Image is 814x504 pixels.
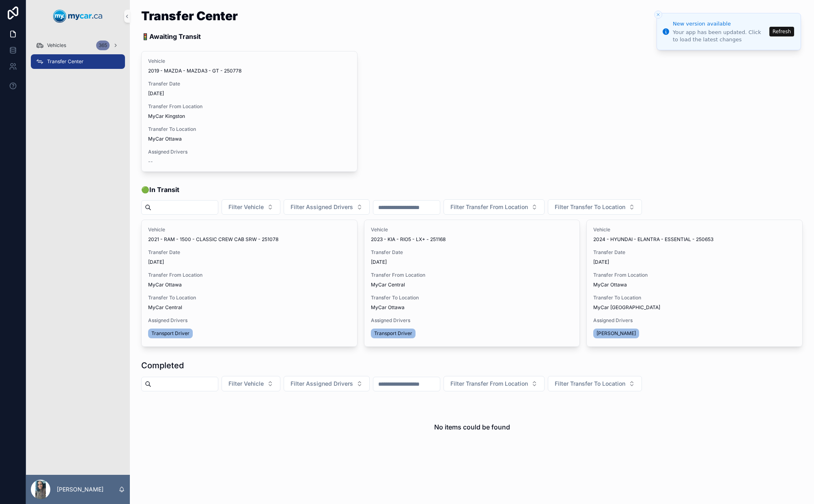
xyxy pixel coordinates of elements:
span: Transfer From Location [148,272,351,278]
button: Close toast [654,11,662,19]
span: [DATE] [593,259,796,265]
button: Select Button [284,376,370,391]
span: Transfer To Location [593,295,796,301]
span: Transfer Center [47,58,84,65]
h2: No items could be found [434,422,510,432]
p: [PERSON_NAME] [57,485,103,493]
a: Transfer Center [31,54,125,69]
span: Transfer To Location [148,126,351,132]
span: Assigned Drivers [593,317,796,324]
span: Transfer Date [371,249,573,256]
span: MyCar Ottawa [371,304,405,311]
a: Vehicle2023 - KIA - RIO5 - LX+ - 251168Transfer Date[DATE]Transfer From LocationMyCar CentralTran... [364,220,580,347]
p: 🚦 [141,32,238,41]
span: Transfer Date [148,249,351,256]
span: Vehicle [371,226,573,233]
button: Select Button [548,199,642,215]
span: -- [148,158,153,165]
span: 2024 - HYUNDAI - ELANTRA - ESSENTIAL - 250653 [593,236,713,243]
span: Vehicles [47,42,66,49]
span: Filter Assigned Drivers [291,203,353,211]
button: Select Button [284,199,370,215]
span: MyCar Central [371,282,405,288]
span: Vehicle [148,226,351,233]
button: Select Button [444,199,545,215]
button: Refresh [769,27,794,36]
div: Your app has been updated. Click to load the latest changes [673,29,767,43]
a: Vehicle2019 - MAZDA - MAZDA3 - GT - 250778Transfer Date[DATE]Transfer From LocationMyCar Kingston... [141,51,357,172]
span: Transport Driver [374,330,412,337]
span: MyCar Ottawa [593,282,627,288]
span: [DATE] [148,259,351,265]
span: Assigned Drivers [148,149,351,155]
span: MyCar [GEOGRAPHIC_DATA] [593,304,660,311]
button: Select Button [222,376,280,391]
span: Transfer Date [593,249,796,256]
span: Transfer To Location [371,295,573,301]
span: Filter Vehicle [228,380,264,388]
a: Vehicles365 [31,38,125,53]
img: App logo [53,10,103,23]
span: [PERSON_NAME] [597,330,636,337]
span: [DATE] [371,259,573,265]
span: 🟢 [141,185,179,194]
span: Transfer Date [148,81,351,87]
span: [DATE] [148,90,351,97]
span: MyCar Central [148,304,182,311]
span: MyCar Ottawa [148,282,182,288]
button: Select Button [444,376,545,391]
div: 365 [96,41,110,50]
h1: Completed [141,360,184,371]
span: Filter Transfer To Location [555,380,625,388]
span: Filter Transfer From Location [450,380,528,388]
span: 2023 - KIA - RIO5 - LX+ - 251168 [371,236,446,243]
span: Filter Assigned Drivers [291,380,353,388]
h1: Transfer Center [141,10,238,22]
span: Filter Vehicle [228,203,264,211]
span: MyCar Kingston [148,113,185,120]
span: 2021 - RAM - 1500 - CLASSIC CREW CAB SRW - 251078 [148,236,278,243]
strong: In Transit [149,186,179,194]
span: Vehicle [148,58,351,64]
span: Filter Transfer From Location [450,203,528,211]
span: Transfer From Location [593,272,796,278]
span: Assigned Drivers [148,317,351,324]
div: scrollable content [26,32,130,79]
strong: Awaiting Transit [149,32,201,41]
span: 2019 - MAZDA - MAZDA3 - GT - 250778 [148,68,241,74]
a: Vehicle2024 - HYUNDAI - ELANTRA - ESSENTIAL - 250653Transfer Date[DATE]Transfer From LocationMyCa... [586,220,803,347]
span: Assigned Drivers [371,317,573,324]
span: Transfer From Location [371,272,573,278]
span: Filter Transfer To Location [555,203,625,211]
a: Vehicle2021 - RAM - 1500 - CLASSIC CREW CAB SRW - 251078Transfer Date[DATE]Transfer From Location... [141,220,357,347]
div: New version available [673,20,767,28]
span: Transfer From Location [148,103,351,110]
button: Select Button [548,376,642,391]
span: Transport Driver [151,330,190,337]
span: MyCar Ottawa [148,136,182,142]
span: Vehicle [593,226,796,233]
button: Select Button [222,199,280,215]
span: Transfer To Location [148,295,351,301]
